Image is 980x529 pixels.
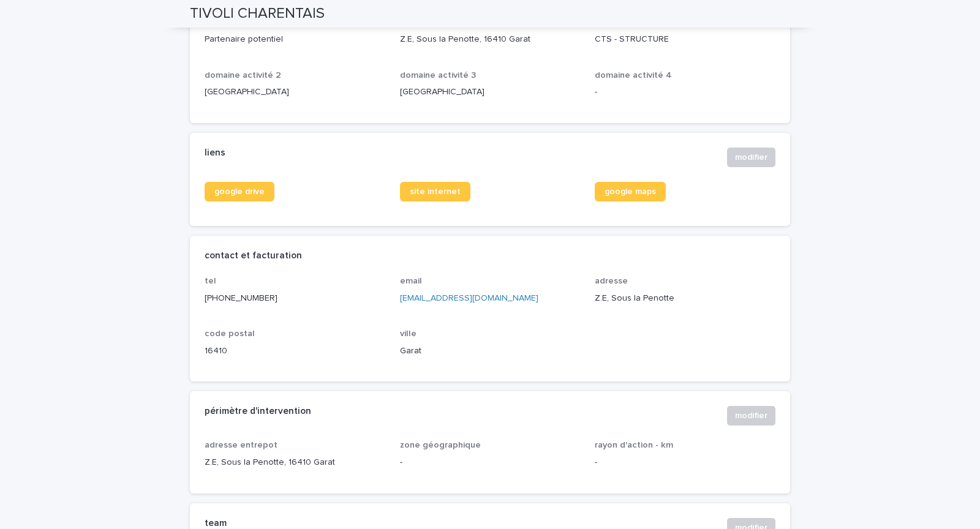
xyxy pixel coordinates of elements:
[214,187,265,196] span: google drive
[595,277,628,285] span: adresse
[595,456,775,469] p: -
[205,148,225,159] h2: liens
[400,33,581,46] p: Z.E, Sous la Penotte, 16410 Garat
[595,33,775,46] p: CTS - STRUCTURE
[595,86,775,99] p: -
[400,329,417,338] span: ville
[205,329,255,338] span: code postal
[410,187,461,196] span: site internet
[205,406,311,417] h2: périmètre d'intervention
[727,406,775,426] button: modifier
[400,86,581,99] p: [GEOGRAPHIC_DATA]
[205,518,227,529] h2: team
[400,182,470,201] a: site internet
[595,292,775,305] p: Z.E, Sous la Penotte
[205,182,274,201] a: google drive
[400,441,481,449] span: zone géographique
[205,277,216,285] span: tel
[595,71,672,80] span: domaine activité 4
[735,151,767,163] span: modifier
[727,148,775,167] button: modifier
[735,410,767,422] span: modifier
[205,456,385,469] p: Z.E, Sous la Penotte, 16410 Garat
[400,345,581,358] p: Garat
[205,345,385,358] p: 16410
[205,33,385,46] p: Partenaire potentiel
[605,187,656,196] span: google maps
[205,292,385,305] p: [PHONE_NUMBER]
[400,71,476,80] span: domaine activité 3
[205,441,277,449] span: adresse entrepot
[400,277,422,285] span: email
[595,441,673,449] span: rayon d'action - km
[205,86,385,99] p: [GEOGRAPHIC_DATA]
[595,182,666,201] a: google maps
[205,71,281,80] span: domaine activité 2
[400,294,538,302] a: [EMAIL_ADDRESS][DOMAIN_NAME]
[190,5,325,23] h2: TIVOLI CHARENTAIS
[400,456,581,469] p: -
[205,250,302,261] h2: contact et facturation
